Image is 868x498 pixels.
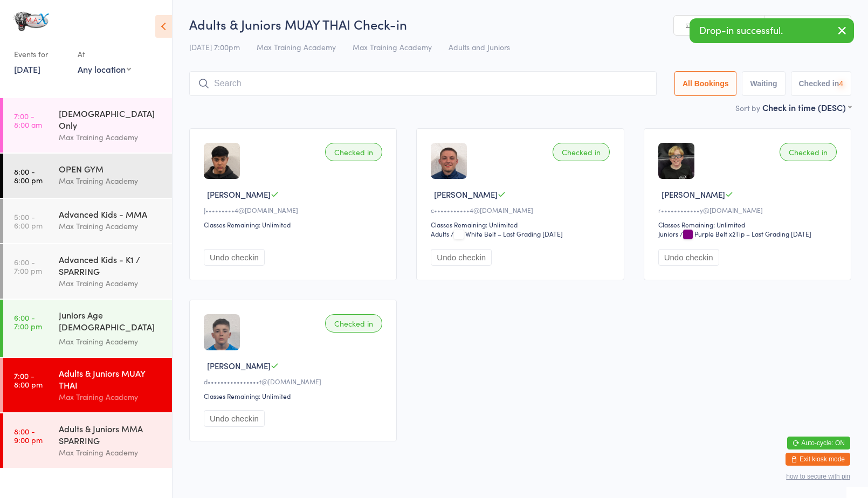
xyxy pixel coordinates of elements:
div: Any location [78,63,131,75]
div: Advanced Kids - MMA [59,208,163,220]
div: Classes Remaining: Unlimited [658,220,840,229]
button: Undo checkin [431,249,492,266]
div: Juniors Age [DEMOGRAPHIC_DATA] STRENGTH & CONDITIONING [59,309,163,335]
img: image1751561484.png [204,314,240,350]
button: Undo checkin [204,410,265,427]
button: how to secure with pin [786,473,850,480]
div: Max Training Academy [59,335,163,348]
div: Max Training Academy [59,446,163,459]
div: Max Training Academy [59,131,163,143]
button: All Bookings [674,71,737,96]
time: 8:00 - 8:00 pm [14,167,43,184]
a: [DATE] [14,63,40,75]
div: Events for [14,45,67,63]
div: Checked in [553,143,610,161]
span: [PERSON_NAME] [662,189,725,200]
div: Max Training Academy [59,175,163,187]
div: Checked in [325,314,382,333]
img: MAX Training Academy Ltd [11,8,51,34]
button: Checked in4 [791,71,852,96]
span: [PERSON_NAME] [207,189,271,200]
time: 6:00 - 7:00 pm [14,258,42,275]
div: d••••••••••••••••t@[DOMAIN_NAME] [204,377,385,386]
span: Adults and Juniors [449,41,510,52]
span: [PERSON_NAME] [434,189,498,200]
div: r••••••••••••y@[DOMAIN_NAME] [658,205,840,215]
span: / White Belt – Last Grading [DATE] [451,229,563,238]
div: Classes Remaining: Unlimited [431,220,612,229]
time: 5:00 - 6:00 pm [14,212,43,230]
div: Max Training Academy [59,391,163,403]
span: Max Training Academy [257,41,336,52]
time: 7:00 - 8:00 pm [14,371,43,389]
div: Classes Remaining: Unlimited [204,391,385,400]
div: Classes Remaining: Unlimited [204,220,385,229]
div: OPEN GYM [59,163,163,175]
span: [PERSON_NAME] [207,360,271,371]
div: Adults [431,229,449,238]
button: Undo checkin [204,249,265,266]
button: Waiting [742,71,785,96]
div: Adults & Juniors MUAY THAI [59,367,163,391]
a: 6:00 -7:00 pmAdvanced Kids - K1 / SPARRINGMax Training Academy [3,244,172,299]
div: Max Training Academy [59,220,163,232]
div: Juniors [658,229,678,238]
div: J•••••••••4@[DOMAIN_NAME] [204,205,385,215]
div: c•••••••••••4@[DOMAIN_NAME] [431,205,612,215]
div: 4 [839,79,843,88]
h2: Adults & Juniors MUAY THAI Check-in [189,15,851,33]
img: image1726595893.png [204,143,240,179]
div: Checked in [325,143,382,161]
div: Drop-in successful. [690,18,854,43]
span: [DATE] 7:00pm [189,41,240,52]
time: 7:00 - 8:00 am [14,112,42,129]
img: image1754504754.png [431,143,467,179]
input: Search [189,71,657,96]
label: Sort by [735,102,760,113]
time: 8:00 - 9:00 pm [14,427,43,444]
a: 7:00 -8:00 pmAdults & Juniors MUAY THAIMax Training Academy [3,358,172,412]
div: Max Training Academy [59,277,163,289]
div: Checked in [780,143,837,161]
a: 5:00 -6:00 pmAdvanced Kids - MMAMax Training Academy [3,199,172,243]
button: Auto-cycle: ON [787,437,850,449]
div: Check in time (DESC) [762,101,851,113]
div: Adults & Juniors MMA SPARRING [59,423,163,446]
button: Exit kiosk mode [786,453,850,466]
div: [DEMOGRAPHIC_DATA] Only [59,107,163,131]
img: image1710185064.png [658,143,694,179]
button: Undo checkin [658,249,719,266]
div: At [78,45,131,63]
span: / Purple Belt x2Tip – Last Grading [DATE] [680,229,811,238]
time: 6:00 - 7:00 pm [14,313,42,330]
a: 8:00 -9:00 pmAdults & Juniors MMA SPARRINGMax Training Academy [3,413,172,468]
a: 7:00 -8:00 am[DEMOGRAPHIC_DATA] OnlyMax Training Academy [3,98,172,153]
div: Advanced Kids - K1 / SPARRING [59,253,163,277]
a: 6:00 -7:00 pmJuniors Age [DEMOGRAPHIC_DATA] STRENGTH & CONDITIONINGMax Training Academy [3,300,172,357]
span: Max Training Academy [353,41,432,52]
a: 8:00 -8:00 pmOPEN GYMMax Training Academy [3,154,172,198]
